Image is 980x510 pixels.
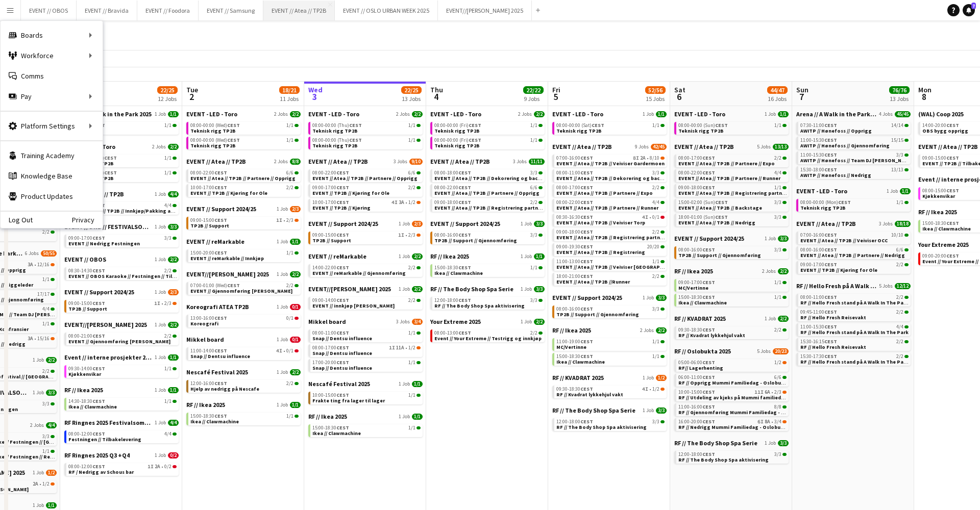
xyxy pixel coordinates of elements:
[408,185,415,190] span: 2/2
[308,220,423,252] div: EVENT // Support 2024/251 Job2/309:00-15:00CEST1I•2/3TP2B // Support
[800,157,913,164] span: AWITP // Hønefoss // Team DJ Walkie
[556,169,665,181] a: 08:00-11:00CEST3/3EVENT // Atea // TP2B // Dekorering og backstage oppsett
[312,205,371,211] span: EVENT // TP2B // Kjøring
[824,137,837,143] span: CEST
[824,166,837,173] span: CEST
[308,110,359,118] span: EVENT - LED - Toro
[918,143,978,150] span: EVENT // Atea // TP2B
[434,199,543,211] a: 09:00-18:00CEST2/2EVENT // Atea // TP2B // Registrering partnere
[434,123,481,128] span: 08:00-00:00 (Fri)
[408,123,415,128] span: 1/1
[434,170,471,175] span: 08:00-18:00
[887,188,898,194] span: 1 Job
[674,143,734,150] span: EVENT // Atea // TP2B
[458,199,471,206] span: CEST
[155,191,166,197] span: 1 Job
[21,1,77,20] button: EVENT // OBOS
[580,199,593,206] span: CEST
[552,110,603,118] span: EVENT - LED - Toro
[556,199,665,211] a: 08:00-22:00CEST4/4EVENT // Atea // TP2B // Partnere // Runner
[409,159,423,165] span: 9/10
[800,142,890,149] span: AWITP // Hønefoss // Gjennomføring
[580,184,593,191] span: CEST
[891,138,903,143] span: 15/15
[64,143,179,190] div: EVENT - LED - Toro2 Jobs2/208:00-00:00 (Tue)CEST1/1Teknisk rigg TP2B17:00-00:00 (Tue)CEST1/1Tekni...
[796,110,911,118] a: Arena // A Walk in the Park 20254 Jobs45/45
[399,200,404,205] span: 3A
[276,218,282,223] span: 1I
[580,169,593,176] span: CEST
[308,158,368,165] span: EVENT // Atea // TP2B
[286,138,293,143] span: 1/1
[290,206,301,212] span: 2/3
[186,110,237,118] span: EVENT - LED - Toro
[190,170,227,175] span: 08:00-22:00
[312,169,421,181] a: 08:00-22:00CEST6/6EVENT // Atea // TP2B // Partnere // Opprigg
[72,216,103,224] a: Privacy
[312,142,358,149] span: Teknisk rigg TP2B
[922,193,955,199] span: Kjøkkenvikar
[918,208,957,216] span: RF // Ikea 2025
[1,145,103,166] a: Training Academy
[349,137,362,143] span: CEST
[652,215,659,220] span: 0/1
[651,144,667,150] span: 42/45
[652,185,659,190] span: 2/2
[312,138,362,143] span: 08:00-00:00 (Thu)
[674,110,725,118] span: EVENT - LED - Toro
[186,158,246,165] span: EVENT // Atea // TP2B
[922,156,959,161] span: 09:00-15:00
[922,123,959,128] span: 14:00-20:00
[190,123,240,128] span: 08:00-00:00 (Wed)
[190,137,299,148] a: 08:00-00:00 (Wed)CEST1/1Teknisk rigg TP2B
[104,155,117,161] span: CEST
[891,167,903,172] span: 13/13
[68,155,177,166] a: 08:00-00:00 (Tue)CEST1/1Teknisk rigg TP2B
[186,110,301,118] a: EVENT - LED - Toro2 Jobs2/2
[227,122,240,129] span: CEST
[946,155,959,161] span: CEST
[556,190,653,196] span: EVENT // Atea // TP2B // Partnere // Expo
[190,142,236,149] span: Teknisk rigg TP2B
[412,111,423,117] span: 2/2
[678,219,755,226] span: EVENT // Atea // TP2B // Nedrigg
[214,217,227,223] span: CEST
[678,155,787,166] a: 08:00-17:00CEST2/2EVENT // Atea // TP2B // Partnere // Expo
[678,185,715,190] span: 09:00-18:00
[896,200,903,205] span: 1/1
[800,205,846,211] span: Teknisk rigg TP2B
[312,184,421,196] a: 09:00-17:00CEST2/2EVENT // TP2B // Kjøring for Ole
[702,184,715,191] span: CEST
[469,137,481,143] span: CEST
[796,187,911,220] div: EVENT - LED - Toro1 Job1/108:00-00:00 (Mon)CEST1/1Teknisk rigg TP2B
[824,122,837,129] span: CEST
[702,155,715,161] span: CEST
[312,123,362,128] span: 08:00-00:00 (Thu)
[190,184,299,196] a: 10:00-17:00CEST2/2EVENT // TP2B // Kjøring for Ole
[434,175,577,182] span: EVENT // Atea // TP2B // Dekorering og backstage oppsett
[556,123,604,128] span: 08:00-00:00 (Sat)
[312,175,418,182] span: EVENT // Atea // TP2B // Partnere // Opprigg
[312,185,349,190] span: 09:00-17:00
[286,170,293,175] span: 6/6
[186,205,256,213] span: EVENT // Support 2024/25
[190,175,296,182] span: EVENT // Atea // TP2B // Partnere // Opprigg
[896,152,903,158] span: 3/3
[824,151,837,158] span: CEST
[530,138,537,143] span: 1/1
[434,127,480,134] span: Teknisk rigg TP2B
[556,155,665,166] a: 07:00-16:00CEST8I2A•8/10EVENT // Atea // TP2B // Veiviser Gardermoen
[458,169,471,176] span: CEST
[678,175,780,182] span: EVENT // Atea // TP2B // Partnere // Runner
[971,3,976,9] span: 7
[963,4,975,16] a: 7
[308,110,423,158] div: EVENT - LED - Toro2 Jobs2/208:00-00:00 (Thu)CEST1/1Teknisk rigg TP2B08:00-00:00 (Thu)CEST1/1Tekni...
[640,156,646,161] span: 2A
[64,110,179,143] div: Arena // A Walk in the Park 20251 Job1/108:00-16:00CEST1/1Reisetillegg
[879,111,893,117] span: 4 Jobs
[308,158,423,220] div: EVENT // Atea // TP2B3 Jobs9/1008:00-22:00CEST6/6EVENT // Atea // TP2B // Partnere // Opprigg09:0...
[434,184,543,196] a: 08:00-22:00CEST6/6EVENT // Atea // TP2B // Partnere // Opprigg
[656,111,667,117] span: 1/1
[796,110,911,187] div: Arena // A Walk in the Park 20254 Jobs45/4507:30-11:00CEST14/14AWITP // Hønefoss // Opprigg11:00-...
[678,199,787,211] a: 15:00-02:00 (Sun)CEST3/3EVENT // Atea // TP2B // Backstage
